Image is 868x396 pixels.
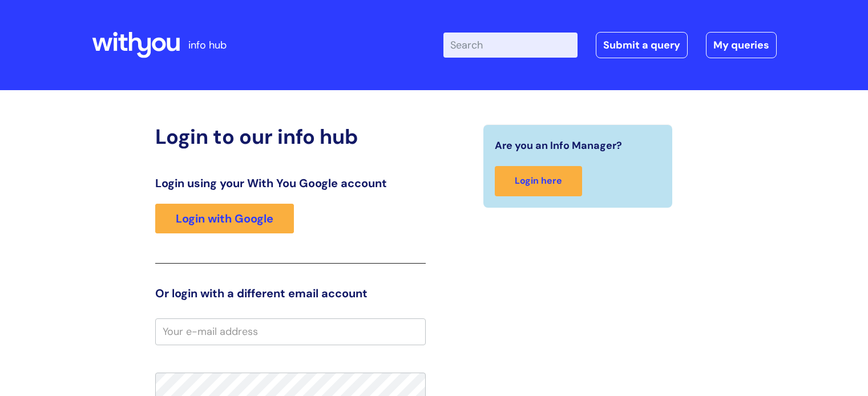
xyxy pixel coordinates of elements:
[155,176,426,190] h3: Login using your With You Google account
[596,32,688,58] a: Submit a query
[155,318,426,345] input: Your e-mail address
[443,33,578,58] input: Search
[495,136,622,155] span: Are you an Info Manager?
[155,286,426,300] h3: Or login with a different email account
[188,36,227,54] p: info hub
[155,124,426,149] h2: Login to our info hub
[495,166,582,196] a: Login here
[155,204,294,233] a: Login with Google
[706,32,777,58] a: My queries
